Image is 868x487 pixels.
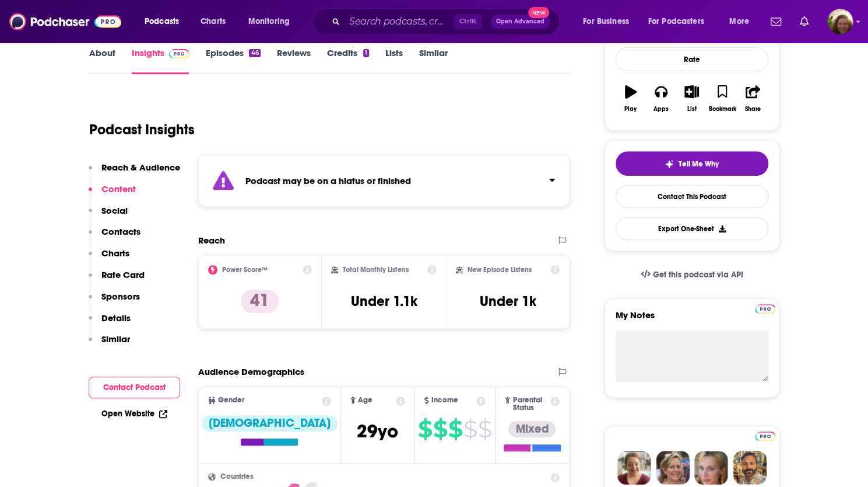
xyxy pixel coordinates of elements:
[624,106,637,113] div: Play
[468,266,532,274] h2: New Episode Listens
[345,12,454,31] input: Search podcasts, credits, & more...
[665,159,674,169] img: tell me why sparkle
[745,106,761,113] div: Share
[827,9,853,34] span: Logged in as cborde
[648,13,704,30] span: For Podcasters
[528,7,549,18] span: New
[327,47,369,74] a: Credits1
[169,49,189,58] img: Podchaser Pro
[101,269,145,280] p: Rate Card
[631,260,753,289] a: Get this podcast via API
[616,217,768,240] button: Export One-Sheet
[101,312,131,323] p: Details
[245,175,411,186] strong: Podcast may be on a hiatus or finished
[132,47,189,74] a: InsightsPodchaser Pro
[491,15,550,29] button: Open AdvancedNew
[198,235,225,246] h2: Reach
[496,19,544,25] span: Open Advanced
[419,47,448,74] a: Similar
[89,47,115,74] a: About
[89,248,129,269] button: Charts
[448,420,462,439] span: $
[385,47,403,74] a: Lists
[737,78,768,120] button: Share
[733,451,767,485] img: Jon Profile
[755,432,775,441] img: Podchaser Pro
[202,415,338,432] div: [DEMOGRAPHIC_DATA]
[89,162,180,183] button: Reach & Audience
[827,9,853,34] img: User Profile
[687,106,697,113] div: List
[136,12,194,31] button: open menu
[463,420,477,439] span: $
[418,420,432,439] span: $
[101,183,136,194] p: Content
[433,420,447,439] span: $
[357,420,398,443] span: 29 yo
[755,430,775,441] a: Pro website
[755,302,775,314] a: Pro website
[89,269,145,291] button: Rate Card
[101,291,140,302] p: Sponsors
[707,78,737,120] button: Bookmark
[240,12,305,31] button: open menu
[676,78,707,120] button: List
[198,155,570,207] section: Click to expand status details
[89,333,130,355] button: Similar
[248,13,290,30] span: Monitoring
[766,12,786,32] a: Show notifications dropdown
[508,421,556,437] div: Mixed
[617,451,651,485] img: Sydney Profile
[755,304,775,314] img: Podchaser Pro
[708,106,736,113] div: Bookmark
[9,11,121,33] img: Podchaser - Follow, Share and Rate Podcasts
[480,293,536,310] h3: Under 1k
[89,291,140,312] button: Sponsors
[101,409,167,419] a: Open Website
[616,47,768,71] div: Rate
[201,13,226,30] span: Charts
[89,183,136,205] button: Content
[222,266,268,274] h2: Power Score™
[478,420,491,439] span: $
[101,248,129,259] p: Charts
[358,396,372,404] span: Age
[101,226,140,237] p: Contacts
[89,121,195,138] h1: Podcast Insights
[827,9,853,34] button: Show profile menu
[101,205,128,216] p: Social
[583,13,629,30] span: For Business
[343,266,409,274] h2: Total Monthly Listens
[721,12,764,31] button: open menu
[89,226,140,248] button: Contacts
[616,151,768,176] button: tell me why sparkleTell Me Why
[616,185,768,208] a: Contact This Podcast
[89,312,131,334] button: Details
[512,396,549,412] span: Parental Status
[350,293,417,310] h3: Under 1.1k
[89,205,128,227] button: Social
[641,12,721,31] button: open menu
[220,473,254,481] span: Countries
[656,451,690,485] img: Barbara Profile
[241,290,279,313] p: 41
[646,78,676,120] button: Apps
[145,13,179,30] span: Podcasts
[729,13,749,30] span: More
[694,451,728,485] img: Jules Profile
[363,49,369,57] div: 1
[249,49,260,57] div: 46
[616,78,646,120] button: Play
[795,12,813,32] a: Show notifications dropdown
[101,333,130,345] p: Similar
[324,8,571,35] div: Search podcasts, credits, & more...
[616,309,768,330] label: My Notes
[431,396,458,404] span: Income
[193,12,233,31] a: Charts
[89,377,180,398] button: Contact Podcast
[101,162,180,173] p: Reach & Audience
[218,396,244,404] span: Gender
[652,270,743,280] span: Get this podcast via API
[277,47,311,74] a: Reviews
